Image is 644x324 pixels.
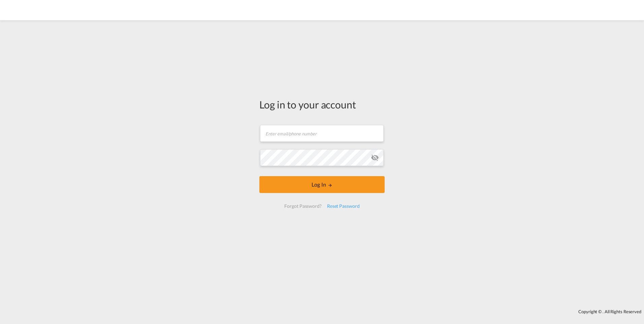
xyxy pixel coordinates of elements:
md-icon: icon-eye-off [371,154,379,162]
button: LOGIN [259,176,385,193]
div: Log in to your account [259,97,385,111]
div: Forgot Password? [282,200,324,212]
div: Reset Password [324,200,362,212]
input: Enter email/phone number [260,125,384,142]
